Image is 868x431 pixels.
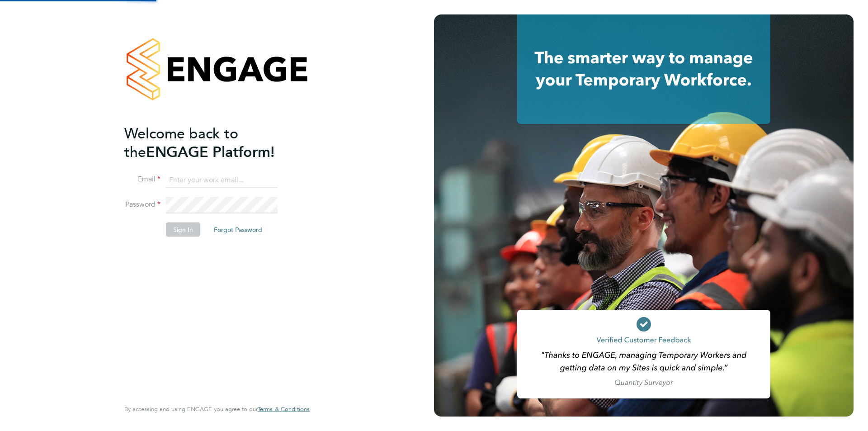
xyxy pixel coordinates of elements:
span: Welcome back to the [124,124,238,161]
h2: ENGAGE Platform! [124,124,301,161]
span: By accessing and using ENGAGE you agree to our [124,405,310,413]
button: Sign In [166,223,200,237]
label: Password [124,200,160,209]
span: Terms & Conditions [258,405,310,413]
label: Email [124,175,160,184]
button: Forgot Password [207,223,269,237]
a: Terms & Conditions [258,406,310,413]
input: Enter your work email... [166,172,278,188]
